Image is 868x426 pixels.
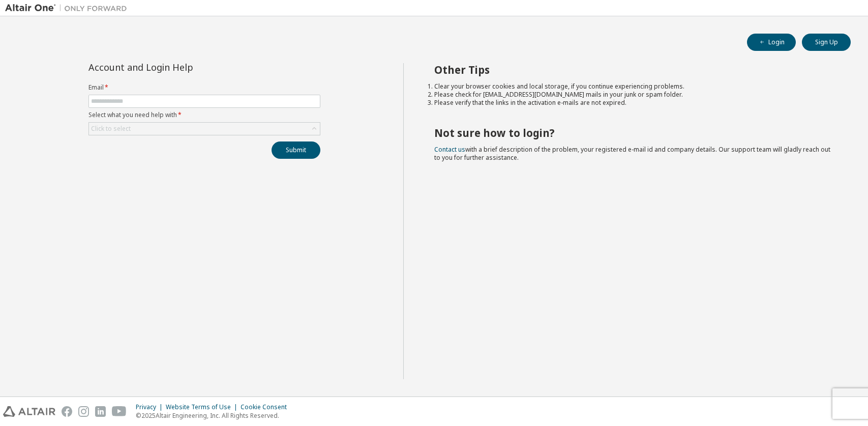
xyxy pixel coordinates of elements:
[3,406,55,417] img: altair_logo.svg
[241,403,293,411] div: Cookie Consent
[802,34,851,51] button: Sign Up
[78,406,89,417] img: instagram.svg
[434,145,465,154] a: Contact us
[89,123,320,135] div: Click to select
[88,83,320,92] label: Email
[88,111,320,119] label: Select what you need help with
[166,403,241,411] div: Website Terms of Use
[62,406,72,417] img: facebook.svg
[88,63,274,71] div: Account and Login Help
[136,403,166,411] div: Privacy
[434,63,832,76] h2: Other Tips
[95,406,106,417] img: linkedin.svg
[747,34,796,51] button: Login
[434,82,832,91] li: Clear your browser cookies and local storage, if you continue experiencing problems.
[434,145,830,162] span: with a brief description of the problem, your registered e-mail id and company details. Our suppo...
[5,3,132,13] img: Altair One
[91,125,131,133] div: Click to select
[136,411,293,420] p: © 2025 Altair Engineering, Inc. All Rights Reserved.
[272,141,320,159] button: Submit
[112,406,127,417] img: youtube.svg
[434,99,832,107] li: Please verify that the links in the activation e-mails are not expired.
[434,126,832,139] h2: Not sure how to login?
[434,91,832,99] li: Please check for [EMAIL_ADDRESS][DOMAIN_NAME] mails in your junk or spam folder.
